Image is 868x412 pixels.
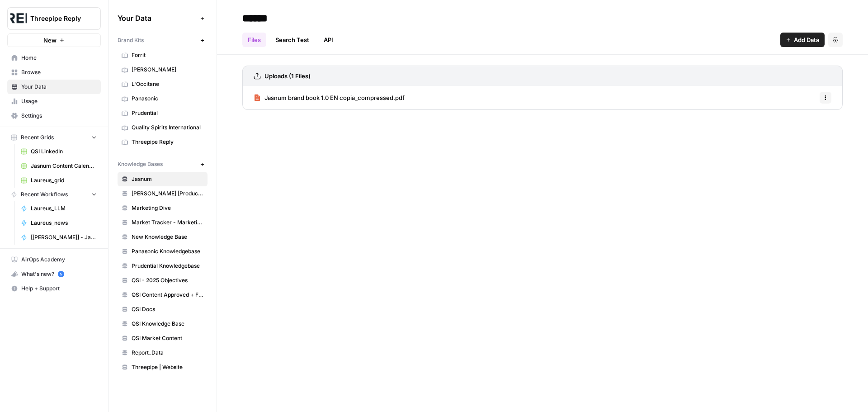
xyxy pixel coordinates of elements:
[31,219,97,227] span: Laureus_news
[132,291,203,299] span: QSI Content Approved + Feedback
[118,91,208,106] a: Panasonic
[118,360,208,374] a: Threepipe | Website
[118,331,208,346] a: QSI Market Content
[118,302,208,317] a: QSI Docs
[21,256,97,264] span: AirOps Academy
[31,176,97,185] span: Laureus_grid
[118,36,144,44] span: Brand Kits
[21,284,97,293] span: Help + Support
[264,93,405,102] span: Jasnum brand book 1.0 EN copia_compressed.pdf
[17,201,101,216] a: Laureus_LLM
[21,112,97,120] span: Settings
[7,33,101,47] button: New
[794,35,819,44] span: Add Data
[218,95,245,103] div: Panasonic
[7,188,101,201] button: Recent Workflows
[118,215,208,230] a: Market Tracker - Marketing + Advertising
[31,204,97,213] span: Laureus_LLM
[118,62,208,77] a: [PERSON_NAME]
[21,97,97,105] span: Usage
[118,259,208,273] a: Prudential Knowledgebase
[254,66,311,86] a: Uploads (1 Files)
[17,230,101,245] a: [[PERSON_NAME]] - Jasnum Articles
[118,106,208,120] a: Prudential
[132,51,203,59] span: Forrit
[31,162,97,170] span: Jasnum Content Calendar
[58,271,64,277] a: 5
[7,267,101,281] button: What's new? 5
[118,186,208,201] a: [PERSON_NAME] [Products]
[17,159,101,173] a: Jasnum Content Calendar
[7,131,101,144] button: Recent Grids
[118,13,197,24] span: Your Data
[132,276,203,284] span: QSI - 2025 Objectives
[118,317,208,331] a: QSI Knowledge Base
[10,10,27,27] img: Threepipe Reply Logo
[132,218,203,227] span: Market Tracker - Marketing + Advertising
[132,204,203,212] span: Marketing Dive
[132,247,203,256] span: Panasonic Knowledgebase
[242,33,266,47] a: Files
[118,230,208,244] a: New Knowledge Base
[270,33,315,47] a: Search Test
[118,135,208,149] a: Threepipe Reply
[17,216,101,230] a: Laureus_news
[60,272,62,276] text: 5
[132,66,203,74] span: [PERSON_NAME]
[118,346,208,360] a: Report_Data
[118,48,208,62] a: Forrit
[7,281,101,296] button: Help + Support
[118,120,208,135] a: Quality Spirits International
[132,123,203,132] span: Quality Spirits International
[118,244,208,259] a: Panasonic Knowledgebase
[132,95,203,103] span: Panasonic
[43,36,57,45] span: New
[132,189,203,198] span: [PERSON_NAME] [Products]
[132,262,203,270] span: Prudential Knowledgebase
[8,267,100,281] div: What's new?
[132,80,203,88] span: L'Occitane
[7,80,101,94] a: Your Data
[118,273,208,288] a: QSI - 2025 Objectives
[21,190,68,199] span: Recent Workflows
[7,94,101,109] a: Usage
[132,305,203,313] span: QSI Docs
[118,288,208,302] a: QSI Content Approved + Feedback
[118,201,208,215] a: Marketing Dive
[7,109,101,123] a: Settings
[7,51,101,65] a: Home
[7,252,101,267] a: AirOps Academy
[132,349,203,357] span: Report_Data
[118,77,208,91] a: L'Occitane
[21,83,97,91] span: Your Data
[780,33,825,47] button: Add Data
[7,7,101,30] button: Workspace: Threepipe Reply
[118,172,208,186] a: Jasnum
[132,138,203,146] span: Threepipe Reply
[132,320,203,328] span: QSI Knowledge Base
[132,334,203,342] span: QSI Market Content
[254,86,405,109] a: Jasnum brand book 1.0 EN copia_compressed.pdf
[264,71,311,81] h3: Uploads (1 Files)
[21,133,54,142] span: Recent Grids
[21,68,97,76] span: Browse
[30,14,85,23] span: Threepipe Reply
[21,54,97,62] span: Home
[132,175,203,183] span: Jasnum
[318,33,339,47] a: API
[7,65,101,80] a: Browse
[31,147,97,156] span: QSI LinkedIn
[132,233,203,241] span: New Knowledge Base
[132,109,203,117] span: Prudential
[118,160,163,168] span: Knowledge Bases
[17,173,101,188] a: Laureus_grid
[31,233,97,242] span: [[PERSON_NAME]] - Jasnum Articles
[17,144,101,159] a: QSI LinkedIn
[132,363,203,371] span: Threepipe | Website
